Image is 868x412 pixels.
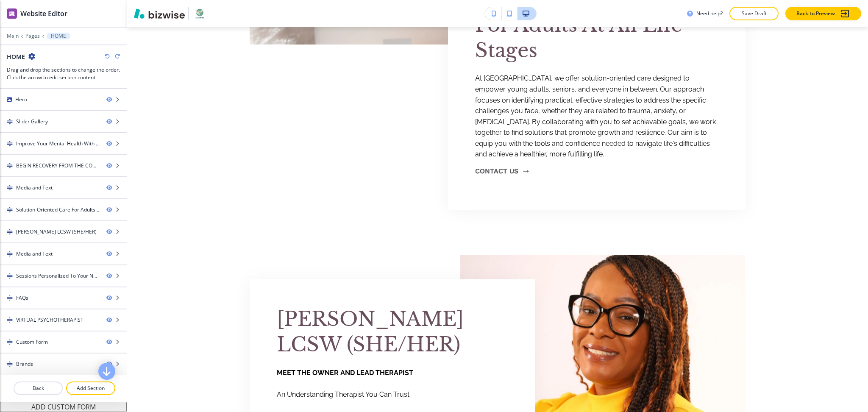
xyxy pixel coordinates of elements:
[475,74,718,158] span: At [GEOGRAPHIC_DATA], we offer solution-oriented care designed to empower young adults, seniors, ...
[7,163,13,169] img: Drag
[47,33,70,39] button: HOME
[7,273,13,279] img: Drag
[14,384,62,392] p: Back
[277,307,469,356] span: [PERSON_NAME] LCSW (SHE/HER)
[16,206,100,214] div: Solution-Oriented Care For Adults At All Life Stages
[7,339,13,345] img: Drag
[7,8,17,19] img: editor icon
[16,294,28,302] div: FAQs
[7,119,13,125] img: Drag
[696,10,723,17] h3: Need help?
[277,390,409,398] span: An Understanding Therapist You Can Trust
[66,381,115,395] button: Add Section
[16,360,33,368] div: Brands
[192,7,208,20] img: Your Logo
[7,141,13,147] img: Drag
[15,96,27,103] div: Hero
[14,381,63,395] button: Back
[7,207,13,213] img: Drag
[7,33,19,39] button: Main
[7,317,13,323] img: Drag
[16,316,83,324] div: VIRTUAL PSYCHOTHERAPIST
[796,10,835,17] p: Back to Preview
[20,8,67,19] h2: Website Editor
[16,118,48,125] div: Slider Gallery
[16,250,53,258] div: Media and Text
[16,338,48,346] div: Custom Form
[67,384,114,392] p: Add Section
[16,140,100,148] div: Improve Your Mental Health With A Virtual Psychotherapist
[785,7,861,20] button: Back to Preview
[16,184,53,192] div: Media and Text
[7,251,13,257] img: Drag
[16,272,100,280] div: Sessions Personalized To Your Needs
[16,162,100,170] div: BEGIN RECOVERY FROM THE COMFORT OF YOUR HOME
[7,295,13,301] img: Drag
[740,10,768,17] p: Save Draft
[134,8,185,19] img: Bizwise Logo
[475,160,529,183] button: contact us
[729,7,779,20] button: Save Draft
[16,228,97,236] div: ANTOVISE CONNOR LCSW (SHE/HER)
[7,185,13,191] img: Drag
[51,33,66,39] p: HOME
[25,33,40,39] button: Pages
[7,229,13,235] img: Drag
[277,369,413,377] strong: MEET THE OWNER AND LEAD THERAPIST
[7,361,13,367] img: Drag
[7,52,25,61] h2: HOME
[7,66,120,81] h3: Drag and drop the sections to change the order. Click the arrow to edit section content.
